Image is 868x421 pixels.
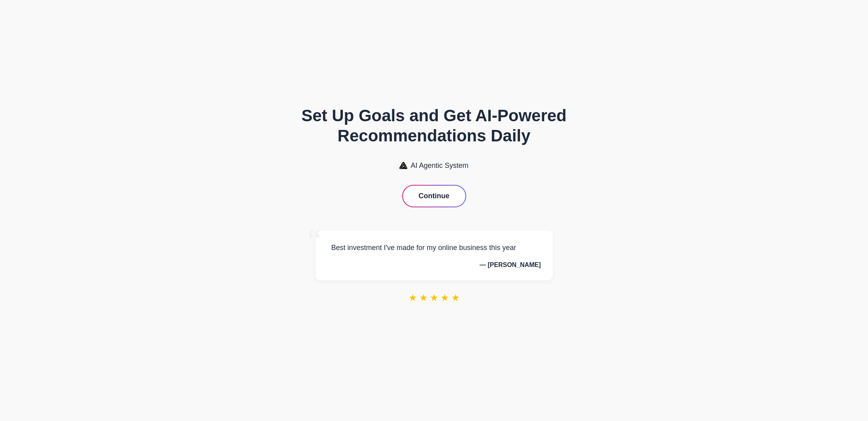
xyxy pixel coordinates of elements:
[399,162,407,169] img: AI Agentic System Logo
[308,222,322,258] span: “
[403,186,465,207] button: Continue
[410,162,468,170] span: AI Agentic System
[327,242,541,254] p: Best investment I've made for my online business this year
[284,106,584,146] h1: Set Up Goals and Get AI-Powered Recommendations Daily
[451,292,460,303] span: ★
[408,292,417,303] span: ★
[441,292,449,303] span: ★
[430,292,439,303] span: ★
[419,292,428,303] span: ★
[327,261,541,269] p: — [PERSON_NAME]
